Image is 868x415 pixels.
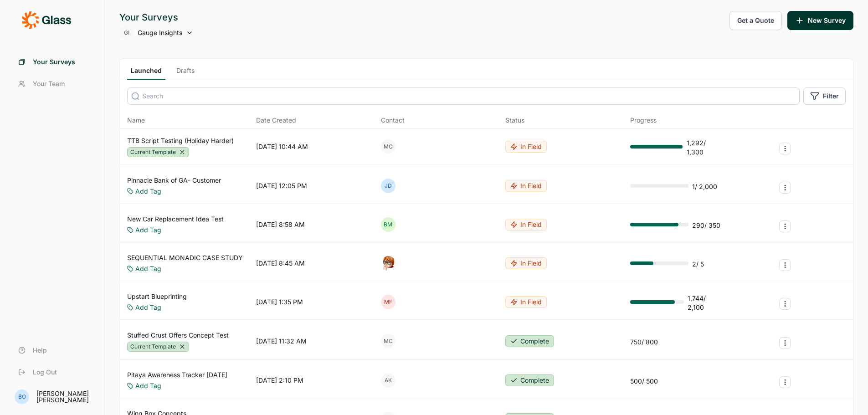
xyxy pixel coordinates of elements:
div: BO [15,389,29,404]
div: BM [381,217,395,232]
div: 1,744 / 2,100 [688,294,721,312]
input: Search [127,87,800,105]
div: [PERSON_NAME] [PERSON_NAME] [36,390,93,403]
div: AK [381,373,395,388]
a: SEQUENTIAL MONADIC CASE STUDY [127,253,243,262]
button: Survey Actions [779,182,791,194]
a: Add Tag [135,225,161,235]
button: In Field [505,296,547,308]
a: Drafts [173,66,198,80]
a: Pinnacle Bank of GA- Customer [127,176,221,185]
div: 750 / 800 [630,338,658,347]
span: Your Team [33,79,65,88]
a: Upstart Blueprinting [127,292,187,301]
div: [DATE] 10:44 AM [256,142,308,151]
button: Survey Actions [779,220,791,232]
button: Get a Quote [729,11,782,30]
span: Gauge Insights [138,28,182,37]
div: [DATE] 8:45 AM [256,259,305,268]
button: Complete [505,374,554,386]
div: Progress [630,116,657,125]
a: Pitaya Awareness Tracker [DATE] [127,370,227,379]
span: Log Out [33,368,57,377]
div: GI [119,26,134,40]
div: 290 / 350 [692,221,720,230]
a: Add Tag [135,264,161,273]
a: TTB Script Testing (Holiday Harder) [127,136,234,145]
a: Add Tag [135,381,161,390]
span: Help [33,346,47,355]
span: Your Surveys [33,57,75,67]
div: JD [381,179,395,193]
div: MC [381,334,395,348]
button: Survey Actions [779,143,791,154]
div: Current Template [127,147,189,157]
div: [DATE] 8:58 AM [256,220,305,229]
div: [DATE] 12:05 PM [256,181,307,190]
button: In Field [505,257,547,269]
div: MC [381,139,395,154]
a: New Car Replacement Idea Test [127,215,224,224]
div: MF [381,295,395,309]
button: In Field [505,141,547,153]
img: o7kyh2p2njg4amft5nuk.png [381,256,395,271]
div: 2 / 5 [692,260,704,269]
div: Status [505,116,524,125]
div: [DATE] 1:35 PM [256,297,303,307]
div: [DATE] 11:32 AM [256,337,307,346]
span: Filter [823,92,839,101]
div: 1,292 / 1,300 [687,138,721,157]
a: Launched [127,66,165,80]
button: Survey Actions [779,259,791,271]
div: 1 / 2,000 [692,182,717,191]
button: Complete [505,335,554,347]
div: Your Surveys [119,11,193,24]
button: Survey Actions [779,376,791,388]
a: Add Tag [135,187,161,196]
button: Survey Actions [779,337,791,349]
div: Current Template [127,342,189,352]
button: Survey Actions [779,298,791,310]
div: [DATE] 2:10 PM [256,376,303,385]
div: Contact [381,116,405,125]
button: In Field [505,219,547,231]
span: Date Created [256,116,296,125]
div: 500 / 500 [630,377,658,386]
button: Filter [803,87,846,105]
a: Add Tag [135,303,161,312]
span: Name [127,116,145,125]
button: New Survey [787,11,853,30]
a: Stuffed Crust Offers Concept Test [127,331,229,340]
button: In Field [505,180,547,192]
